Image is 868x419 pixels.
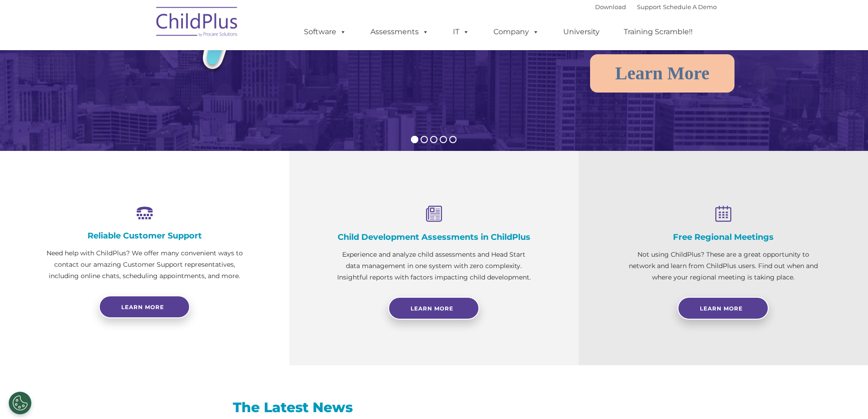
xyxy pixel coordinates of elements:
[99,295,190,318] a: Learn more
[624,232,822,242] h4: Free Regional Meetings
[822,375,868,419] iframe: Chat Widget
[595,3,626,10] a: Download
[484,23,548,41] a: Company
[335,232,533,242] h4: Child Development Assessments in ChildPlus
[624,249,822,283] p: Not using ChildPlus? These are a great opportunity to network and learn from ChildPlus users. Fin...
[637,3,661,10] a: Support
[9,392,31,414] button: Cookies Settings
[444,23,478,41] a: IT
[411,305,453,312] span: Learn More
[46,248,244,282] p: Need help with ChildPlus? We offer many convenient ways to contact our amazing Customer Support r...
[335,249,533,283] p: Experience and analyze child assessments and Head Start data management in one system with zero c...
[663,3,717,10] a: Schedule A Demo
[590,54,734,93] a: Learn More
[152,0,243,46] img: ChildPlus by Procare Solutions
[361,23,438,41] a: Assessments
[295,23,355,41] a: Software
[388,297,479,320] a: Learn More
[46,231,244,241] h4: Reliable Customer Support
[166,398,419,417] h3: The Latest News
[700,305,743,312] span: Learn More
[595,3,717,10] font: |
[121,304,164,310] span: Learn more
[678,297,769,320] a: Learn More
[554,23,609,41] a: University
[615,23,702,41] a: Training Scramble!!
